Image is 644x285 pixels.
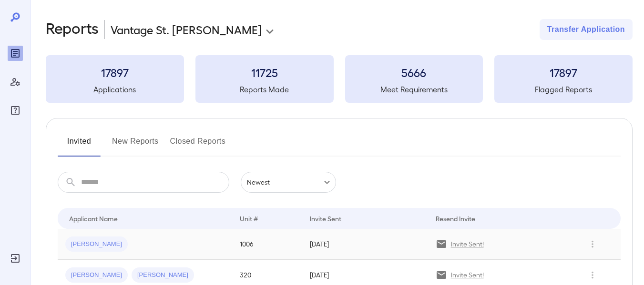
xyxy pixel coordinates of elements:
[451,270,484,280] p: Invite Sent!
[540,19,633,40] button: Transfer Application
[170,134,226,157] button: Closed Reports
[451,239,484,249] p: Invite Sent!
[195,65,334,80] h3: 11725
[494,65,633,80] h3: 17897
[65,271,128,280] span: [PERSON_NAME]
[111,22,262,37] p: Vantage St. [PERSON_NAME]
[585,267,600,283] button: Row Actions
[585,236,600,252] button: Row Actions
[69,213,118,224] div: Applicant Name
[310,213,341,224] div: Invite Sent
[46,19,99,40] h2: Reports
[8,251,23,266] div: Log Out
[494,84,633,95] h5: Flagged Reports
[345,84,483,95] h5: Meet Requirements
[112,134,159,157] button: New Reports
[46,84,184,95] h5: Applications
[241,172,336,193] div: Newest
[46,65,184,80] h3: 17897
[195,84,334,95] h5: Reports Made
[65,240,128,249] span: [PERSON_NAME]
[232,229,302,260] td: 1006
[302,229,428,260] td: [DATE]
[436,213,475,224] div: Resend Invite
[240,213,258,224] div: Unit #
[58,134,101,157] button: Invited
[8,103,23,118] div: FAQ
[345,65,483,80] h3: 5666
[46,55,633,103] summary: 17897Applications11725Reports Made5666Meet Requirements17897Flagged Reports
[8,46,23,61] div: Reports
[132,271,194,280] span: [PERSON_NAME]
[8,74,23,89] div: Manage Users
